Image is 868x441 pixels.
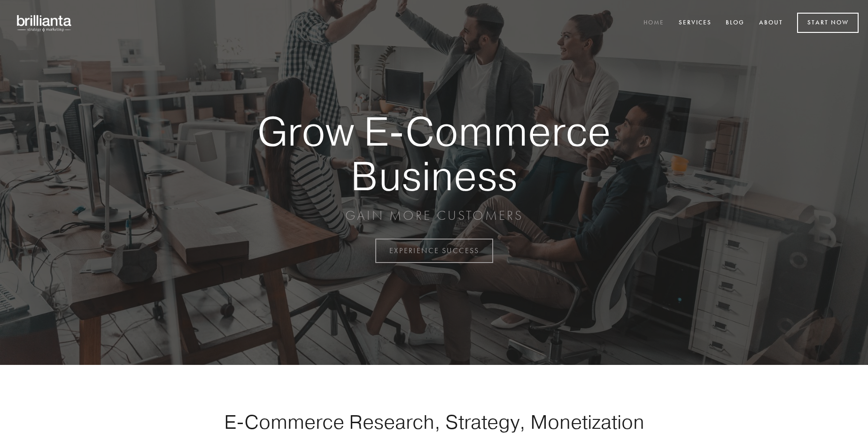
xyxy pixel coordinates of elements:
img: brillianta - research, strategy, marketing [9,9,80,37]
a: Blog [720,15,751,31]
a: Start Now [797,13,859,33]
a: About [753,15,789,31]
p: GAIN MORE CUSTOMERS [225,207,643,224]
a: Home [637,15,670,31]
strong: Grow E-Commerce Business [225,109,643,198]
a: EXPERIENCE SUCCESS [375,239,493,263]
a: Services [673,15,718,31]
h1: E-Commerce Research, Strategy, Monetization [194,410,674,433]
